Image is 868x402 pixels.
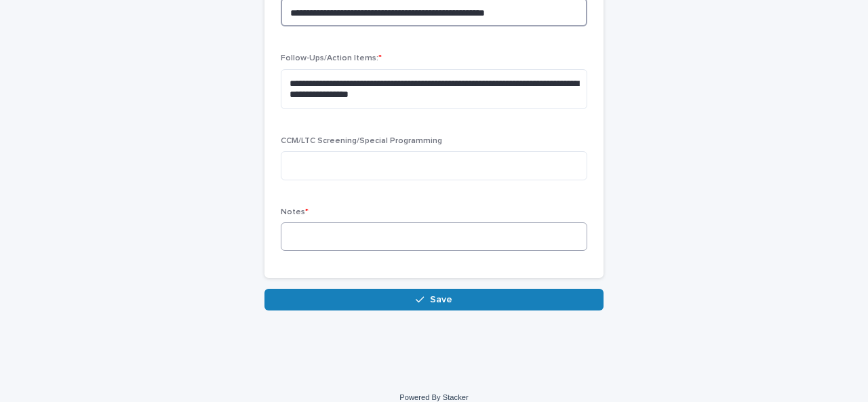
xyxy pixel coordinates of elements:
a: Powered By Stacker [399,393,468,401]
span: Save [430,295,452,304]
button: Save [264,289,604,310]
span: CCM/LTC Screening/Special Programming [281,137,442,145]
span: Follow-Ups/Action Items: [281,54,382,62]
span: Notes [281,208,309,216]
